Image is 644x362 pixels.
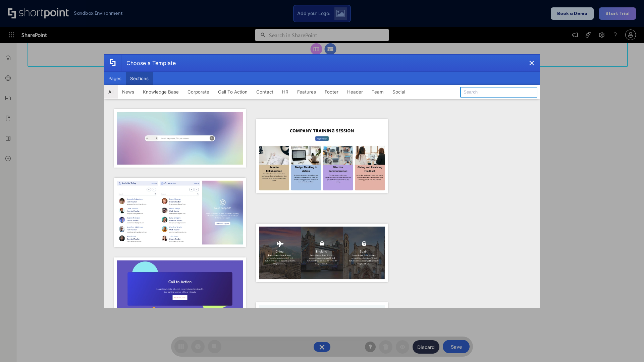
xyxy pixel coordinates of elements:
button: Contact [252,85,278,99]
iframe: Chat Widget [610,330,644,362]
button: Corporate [183,85,214,99]
button: Social [388,85,410,99]
input: Search [460,87,537,98]
button: Sections [126,72,153,85]
button: Pages [104,72,126,85]
button: Team [367,85,388,99]
div: Choose a Template [121,55,176,71]
button: Footer [320,85,343,99]
button: Features [293,85,320,99]
div: template selector [104,54,540,308]
button: Call To Action [214,85,252,99]
button: Header [343,85,367,99]
button: All [104,85,118,99]
button: Knowledge Base [139,85,183,99]
button: News [118,85,139,99]
button: HR [278,85,293,99]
